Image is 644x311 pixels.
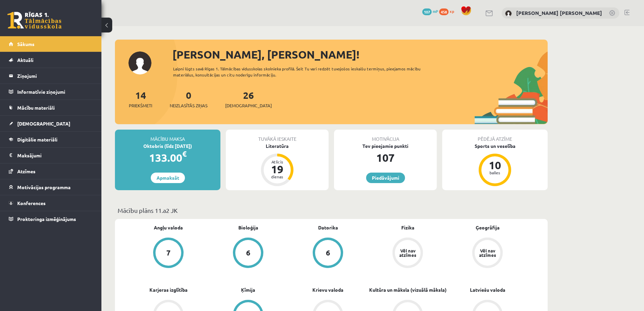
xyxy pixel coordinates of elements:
[9,132,93,147] a: Digitālie materiāli
[166,249,171,257] div: 7
[422,8,438,14] a: 107 mP
[17,120,70,127] span: [DEMOGRAPHIC_DATA]
[208,238,288,269] a: 6
[9,68,93,84] a: Ziņojumi
[334,150,437,166] div: 107
[170,89,208,109] a: 0Neizlasītās ziņas
[182,149,187,159] span: €
[288,238,368,269] a: 6
[398,248,417,257] div: Vēl nav atzīmes
[238,224,258,231] a: Bioloģija
[149,286,188,293] a: Karjeras izglītība
[151,173,185,183] a: Apmaksāt
[516,9,602,16] a: [PERSON_NAME] [PERSON_NAME]
[267,164,287,175] div: 19
[334,130,437,142] div: Motivācija
[478,248,497,257] div: Vēl nav atzīmes
[450,8,454,14] span: xp
[442,142,548,150] div: Sports un veselība
[439,8,449,15] span: 458
[9,195,93,211] a: Konferences
[485,171,505,175] div: balles
[241,286,255,293] a: Ķīmija
[17,148,93,163] legend: Maksājumi
[401,224,414,231] a: Fizika
[17,57,33,63] span: Aktuāli
[366,173,405,183] a: Piedāvājumi
[225,102,272,109] span: [DEMOGRAPHIC_DATA]
[173,66,433,78] div: Laipni lūgts savā Rīgas 1. Tālmācības vidusskolas skolnieka profilā. Šeit Tu vari redzēt tuvojošo...
[128,238,208,269] a: 7
[422,8,432,15] span: 107
[439,8,457,14] a: 458 xp
[9,84,93,99] a: Informatīvie ziņojumi
[225,89,272,109] a: 26[DEMOGRAPHIC_DATA]
[448,238,527,269] a: Vēl nav atzīmes
[9,179,93,195] a: Motivācijas programma
[226,142,329,187] a: Literatūra Atlicis 19 dienas
[9,36,93,52] a: Sākums
[226,130,329,142] div: Tuvākā ieskaite
[505,10,512,17] img: Juris Eduards Pleikšnis
[129,102,152,109] span: Priekšmeti
[9,100,93,115] a: Mācību materiāli
[17,168,35,174] span: Atzīmes
[17,84,93,99] legend: Informatīvie ziņojumi
[9,52,93,68] a: Aktuāli
[442,130,548,142] div: Pēdējā atzīme
[318,224,338,231] a: Datorika
[267,160,287,164] div: Atlicis
[17,41,34,47] span: Sākums
[485,160,505,171] div: 10
[154,224,183,231] a: Angļu valoda
[118,206,545,215] p: Mācību plāns 11.a2 JK
[9,148,93,163] a: Maksājumi
[115,130,220,142] div: Mācību maksa
[172,46,548,63] div: [PERSON_NAME], [PERSON_NAME]!
[9,211,93,227] a: Proktoringa izmēģinājums
[312,286,343,293] a: Krievu valoda
[267,175,287,179] div: dienas
[476,224,500,231] a: Ģeogrāfija
[17,216,76,222] span: Proktoringa izmēģinājums
[246,249,251,257] div: 6
[433,8,438,14] span: mP
[17,200,46,206] span: Konferences
[7,12,62,29] a: Rīgas 1. Tālmācības vidusskola
[9,163,93,179] a: Atzīmes
[9,116,93,131] a: [DEMOGRAPHIC_DATA]
[442,142,548,187] a: Sports un veselība 10 balles
[17,184,71,190] span: Motivācijas programma
[170,102,208,109] span: Neizlasītās ziņas
[17,68,93,84] legend: Ziņojumi
[470,286,505,293] a: Latviešu valoda
[17,105,55,111] span: Mācību materiāli
[226,142,329,150] div: Literatūra
[368,238,448,269] a: Vēl nav atzīmes
[17,136,57,142] span: Digitālie materiāli
[326,249,330,257] div: 6
[115,150,220,166] div: 133.00
[129,89,152,109] a: 14Priekšmeti
[115,142,220,150] div: Oktobris (līdz [DATE])
[369,286,447,293] a: Kultūra un māksla (vizuālā māksla)
[334,142,437,150] div: Tev pieejamie punkti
